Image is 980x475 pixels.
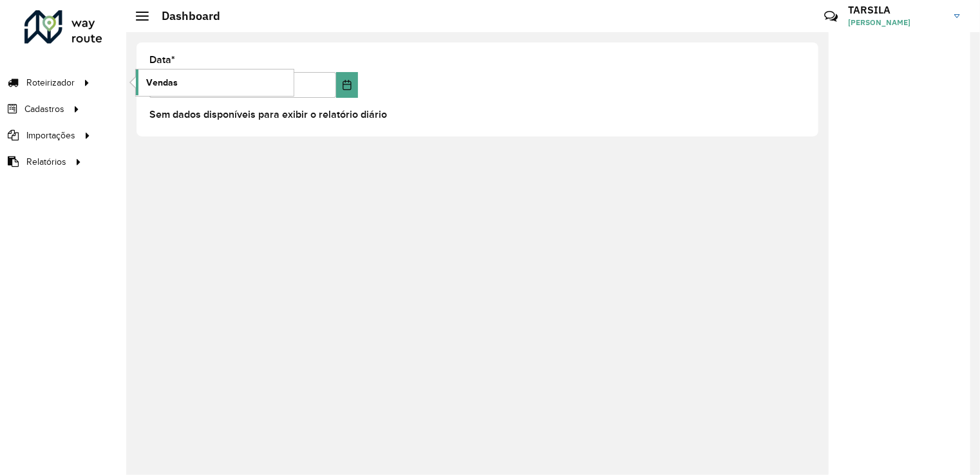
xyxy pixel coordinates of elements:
label: Data [149,52,175,68]
span: Importações [26,129,75,142]
a: Contato Rápido [817,3,845,30]
h2: Dashboard [149,9,220,23]
span: [PERSON_NAME] [848,17,945,28]
span: Vendas [146,76,178,89]
span: Roteirizador [26,76,75,89]
span: Relatórios [26,155,66,169]
a: Vendas [136,70,294,95]
button: Choose Date [336,72,358,98]
label: Sem dados disponíveis para exibir o relatório diário [149,107,387,122]
span: Cadastros [24,102,64,116]
h3: TARSILA [848,4,945,16]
